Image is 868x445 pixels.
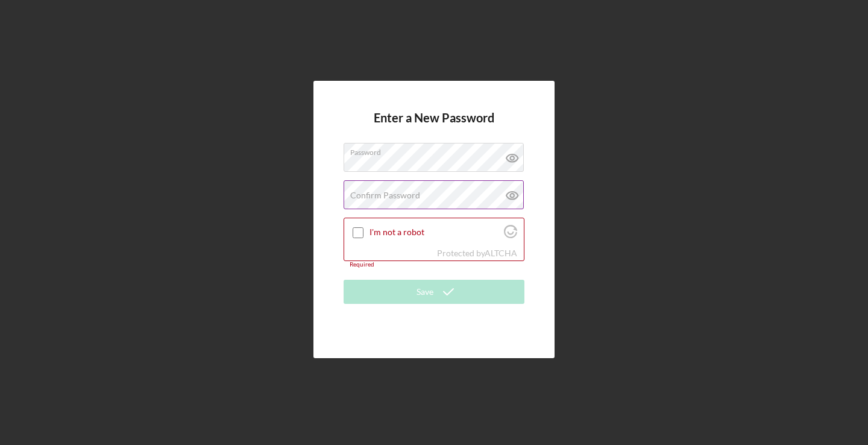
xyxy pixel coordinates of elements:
div: Required [344,261,524,268]
label: I'm not a robot [370,227,500,237]
div: Save [417,280,433,304]
button: Save [344,280,524,304]
a: Visit Altcha.org [485,248,517,258]
h4: Enter a New Password [374,111,494,143]
div: Protected by [437,248,517,258]
label: Password [350,144,524,157]
label: Confirm Password [350,191,420,200]
a: Visit Altcha.org [504,230,517,240]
